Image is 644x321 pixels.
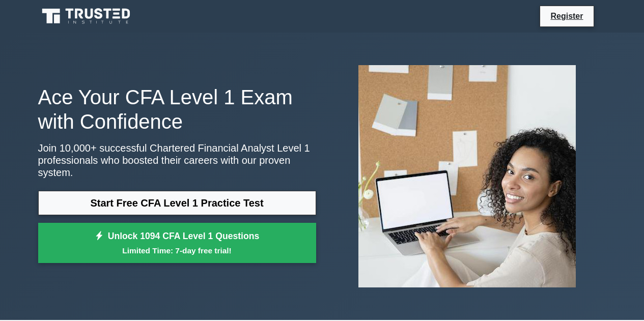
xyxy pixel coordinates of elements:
h1: Ace Your CFA Level 1 Exam with Confidence [38,85,316,134]
small: Limited Time: 7-day free trial! [51,245,303,256]
p: Join 10,000+ successful Chartered Financial Analyst Level 1 professionals who boosted their caree... [38,142,316,179]
a: Start Free CFA Level 1 Practice Test [38,191,316,215]
a: Register [544,10,589,22]
a: Unlock 1094 CFA Level 1 QuestionsLimited Time: 7-day free trial! [38,223,316,264]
